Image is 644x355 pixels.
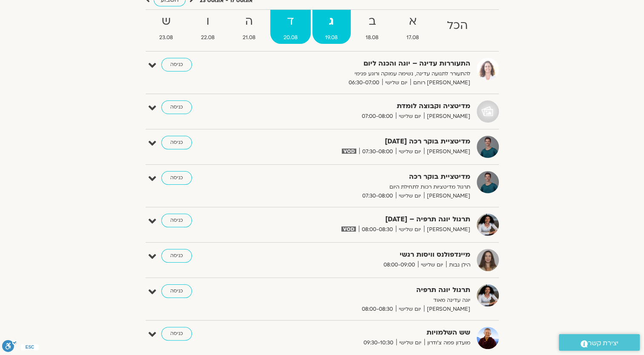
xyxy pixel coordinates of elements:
strong: ג [312,12,351,31]
a: ב18.08 [352,10,392,44]
a: כניסה [161,327,192,341]
a: יצירת קשר [559,334,640,351]
span: 19.08 [312,33,351,42]
span: 20.08 [270,33,311,42]
span: [PERSON_NAME] רוחם [410,78,470,87]
a: כניסה [161,214,192,227]
p: יוגה עדינה מאוד [262,296,470,305]
a: ש23.08 [146,10,186,44]
strong: א [393,12,432,31]
span: יום שלישי [396,225,424,234]
strong: הכל [434,16,481,35]
span: יום שלישי [396,147,424,156]
a: ג19.08 [312,10,351,44]
a: ו22.08 [188,10,228,44]
span: יום שלישי [382,78,410,87]
span: 08:00-08:30 [359,225,396,234]
strong: מדיטציה וקבוצה לומדת [262,100,470,112]
p: להתעורר לתנועה עדינה, נשימה עמוקה ורוגע פנימי [262,69,470,78]
span: [PERSON_NAME] [424,192,470,200]
span: 17.08 [393,33,432,42]
span: [PERSON_NAME] [424,225,470,234]
span: יום שלישי [396,112,424,121]
a: ה21.08 [229,10,269,44]
a: כניסה [161,58,192,72]
span: 23.08 [146,33,186,42]
span: 18.08 [352,33,392,42]
span: 07:30-08:00 [359,147,396,156]
span: יום שלישי [396,192,424,200]
span: מועדון פמה צ'ודרון [424,338,470,347]
strong: התעוררות עדינה – יוגה והכנה ליום [262,58,470,69]
span: יצירת קשר [588,338,618,349]
span: הילן נבות [446,261,470,269]
span: יום שלישי [396,338,424,347]
strong: ו [188,12,228,31]
span: יום שלישי [396,305,424,314]
img: vodicon [341,226,355,232]
span: [PERSON_NAME] [424,112,470,121]
a: כניסה [161,171,192,185]
img: vodicon [342,149,356,154]
span: 06:30-07:00 [346,78,382,87]
strong: ה [229,12,269,31]
span: 22.08 [188,33,228,42]
a: כניסה [161,249,192,263]
strong: ש [146,12,186,31]
a: כניסה [161,100,192,114]
span: 09:30-10:30 [361,338,396,347]
a: ד20.08 [270,10,311,44]
a: כניסה [161,284,192,298]
a: כניסה [161,136,192,149]
strong: מדיטציית בוקר רכה [DATE] [262,136,470,147]
span: [PERSON_NAME] [424,305,470,314]
span: 07:00-08:00 [359,112,396,121]
strong: ד [270,12,311,31]
strong: תרגול יוגה תרפיה – [DATE] [262,214,470,225]
strong: ב [352,12,392,31]
strong: מדיטציית בוקר רכה [262,171,470,183]
a: הכל [434,10,481,44]
p: תרגול מדיטציות רכות לתחילת היום [262,183,470,192]
span: 21.08 [229,33,269,42]
span: 08:00-08:30 [359,305,396,314]
span: [PERSON_NAME] [424,147,470,156]
strong: מיינדפולנס וויסות רגשי [262,249,470,261]
span: 08:00-09:00 [381,261,418,269]
strong: שש השלמויות [262,327,470,338]
span: יום שלישי [418,261,446,269]
a: א17.08 [393,10,432,44]
span: 07:30-08:00 [359,192,396,200]
strong: תרגול יוגה תרפיה [262,284,470,296]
